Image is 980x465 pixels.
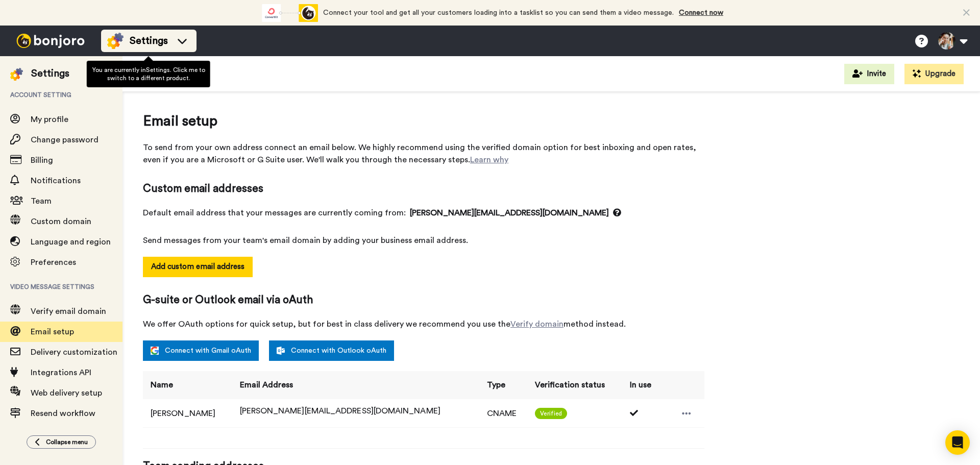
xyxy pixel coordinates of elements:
[31,136,99,144] span: Change password
[527,371,622,399] th: Verification status
[470,156,508,164] a: Learn why
[622,371,661,399] th: In use
[31,115,68,124] span: My profile
[143,207,704,219] span: Default email address that your messages are currently coming from:
[46,438,88,446] span: Collapse menu
[143,340,259,361] a: Connect with Gmail oAuth
[143,141,704,166] span: To send from your own address connect an email below. We highly recommend using the verified doma...
[31,258,76,266] span: Preferences
[679,9,723,16] a: Connect now
[31,217,91,226] span: Custom domain
[410,207,621,219] span: [PERSON_NAME][EMAIL_ADDRESS][DOMAIN_NAME]
[31,197,52,205] span: Team
[143,257,253,277] button: Add custom email address
[479,399,528,427] td: CNAME
[143,111,704,131] span: Email setup
[143,318,704,330] span: We offer OAuth options for quick setup, but for best in class delivery we recommend you use the m...
[262,4,318,22] div: animation
[12,34,89,48] img: bj-logo-header-white.svg
[31,369,91,377] span: Integrations API
[844,64,894,84] button: Invite
[232,371,479,399] th: Email Address
[630,409,640,417] i: Used 1 times
[27,435,96,449] button: Collapse menu
[31,156,53,164] span: Billing
[269,340,394,361] a: Connect with Outlook oAuth
[31,238,111,246] span: Language and region
[31,66,69,81] div: Settings
[92,67,205,81] span: You are currently in Settings . Click me to switch to a different product.
[151,347,159,355] img: google.svg
[31,348,117,356] span: Delivery customization
[130,34,168,48] span: Settings
[143,292,704,308] span: G-suite or Outlook email via oAuth
[31,328,74,336] span: Email setup
[31,307,106,315] span: Verify email domain
[143,234,704,247] span: Send messages from your team's email domain by adding your business email address.
[535,408,567,419] span: Verified
[479,371,528,399] th: Type
[510,320,563,328] a: Verify domain
[31,409,95,418] span: Resend workflow
[143,399,232,427] td: [PERSON_NAME]
[107,33,124,49] img: settings-colored.svg
[143,371,232,399] th: Name
[31,177,81,185] span: Notifications
[945,430,970,455] div: Open Intercom Messenger
[143,181,704,197] span: Custom email addresses
[240,407,440,415] span: [PERSON_NAME][EMAIL_ADDRESS][DOMAIN_NAME]
[904,64,964,84] button: Upgrade
[277,347,285,355] img: outlook-white.svg
[10,68,23,81] img: settings-colored.svg
[323,9,674,16] span: Connect your tool and get all your customers loading into a tasklist so you can send them a video...
[31,389,102,397] span: Web delivery setup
